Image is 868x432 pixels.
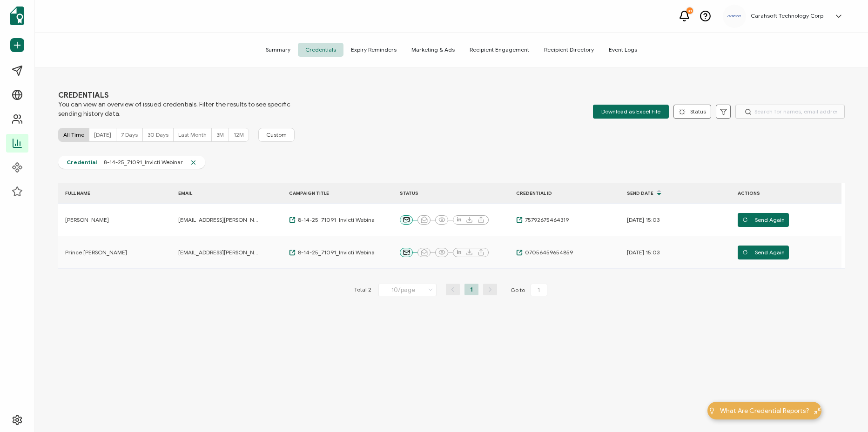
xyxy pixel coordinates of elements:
div: FULL NAME [58,188,151,199]
li: 1 [464,284,478,295]
span: 3M [216,131,224,138]
button: Download as Excel File [593,105,669,119]
span: Last Month [178,131,207,138]
span: 75792675464319 [523,216,569,224]
div: ACTIONS [731,188,824,199]
span: [DATE] 15:03 [627,249,659,256]
button: Status [673,105,711,119]
div: CREDENTIAL ID [509,188,602,199]
button: Send Again [738,213,789,227]
div: STATUS [393,188,509,199]
img: sertifier-logomark-colored.svg [10,7,24,25]
img: minimize-icon.svg [814,407,821,414]
span: Prince [PERSON_NAME] [65,249,127,256]
span: 8-14-25_71091_Invicti Webinar [296,216,377,224]
span: 7 Days [121,131,138,138]
span: Send Again [742,213,785,227]
span: Credential [67,159,97,166]
span: Marketing & Ads [404,43,462,57]
span: [PERSON_NAME] [65,216,109,224]
h5: Carahsoft Technology Corp. [751,13,825,19]
span: 07056459654859 [523,249,573,256]
span: [EMAIL_ADDRESS][PERSON_NAME][PERSON_NAME][DOMAIN_NAME] [178,216,260,224]
a: 07056459654859 [516,249,573,256]
button: Custom [258,128,295,142]
span: Go to [511,284,549,297]
iframe: Chat Widget [821,387,868,432]
div: 31 [686,7,693,14]
span: You can view an overview of issued credentials. Filter the results to see specific sending histor... [58,100,291,119]
span: 8-14-25_71091_Invicti Webinar [296,249,377,256]
span: CREDENTIALS [58,91,291,100]
div: CAMPAIGN TITLE [282,188,375,199]
span: All Time [63,131,84,138]
span: Credentials [298,43,343,57]
span: [EMAIL_ADDRESS][PERSON_NAME][DOMAIN_NAME] [178,249,260,256]
span: Summary [258,43,298,57]
span: 12M [234,131,244,138]
span: 30 Days [148,131,168,138]
span: Recipient Directory [537,43,601,57]
span: Expiry Reminders [343,43,404,57]
a: 75792675464319 [516,216,569,224]
span: [DATE] 15:03 [627,216,659,224]
input: Search for names, email addresses, and IDs [735,105,845,119]
div: Send Date [620,185,713,201]
span: Recipient Engagement [462,43,537,57]
span: [DATE] [94,131,111,138]
span: What Are Credential Reports? [720,406,809,416]
span: Send Again [742,246,785,259]
img: a9ee5910-6a38-4b3f-8289-cffb42fa798b.svg [727,15,741,18]
span: Custom [266,131,287,139]
span: 8-14-25_71091_Invicti Webinar [97,159,190,166]
span: Download as Excel File [601,105,660,119]
span: Total 2 [354,284,371,297]
input: Select [378,284,437,296]
div: EMAIL [171,188,264,199]
button: Send Again [738,246,789,259]
span: Event Logs [601,43,645,57]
